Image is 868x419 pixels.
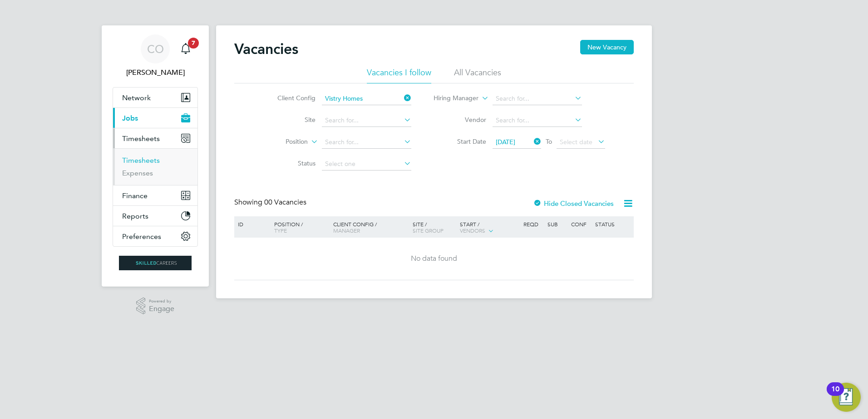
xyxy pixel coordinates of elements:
span: 00 Vacancies [264,198,306,207]
span: Finance [122,191,148,200]
input: Select one [322,158,411,171]
input: Search for... [322,93,411,105]
button: New Vacancy [580,40,634,54]
span: Select date [560,138,592,146]
span: Timesheets [122,134,160,143]
h2: Vacancies [234,40,298,58]
input: Search for... [493,114,582,127]
li: Vacancies I follow [367,67,431,83]
a: CO[PERSON_NAME] [113,34,198,78]
span: Engage [149,305,174,313]
span: Type [274,227,287,234]
div: Showing [234,198,308,207]
button: Network [113,88,197,107]
label: Client Config [263,94,316,102]
span: Reports [122,212,148,220]
span: Craig O'Donovan [113,67,198,78]
input: Search for... [322,136,411,149]
div: Conf [569,216,592,232]
div: Timesheets [113,148,197,185]
div: Reqd [521,216,545,232]
label: Hide Closed Vacancies [533,199,614,208]
a: Expenses [122,169,153,177]
label: Hiring Manager [426,94,478,103]
a: Timesheets [122,156,160,165]
label: Status [263,159,316,167]
label: Position [256,137,308,146]
button: Timesheets [113,128,197,148]
button: Jobs [113,108,197,128]
label: Site [263,116,316,124]
li: All Vacancies [454,67,501,83]
span: To [543,136,555,147]
div: Client Config / [331,216,410,238]
span: Vendors [460,227,485,234]
div: Status [593,216,632,232]
button: Open Resource Center, 10 new notifications [832,383,861,412]
div: 10 [831,389,839,401]
input: Search for... [322,114,411,127]
button: Finance [113,185,197,205]
span: Manager [333,227,360,234]
span: Jobs [122,114,138,122]
a: Go to home page [113,256,198,270]
span: 7 [188,38,199,49]
div: Start / [458,216,521,239]
div: Site / [410,216,458,238]
a: 7 [177,34,195,63]
div: ID [236,216,267,232]
input: Search for... [493,93,582,105]
nav: Main navigation [102,25,209,287]
label: Start Date [434,137,486,146]
span: Network [122,93,151,102]
button: Preferences [113,226,197,246]
div: No data found [236,254,632,263]
img: skilledcareers-logo-retina.png [119,256,192,270]
label: Vendor [434,116,486,124]
span: CO [147,43,164,55]
span: [DATE] [496,138,515,146]
a: Powered byEngage [136,297,175,315]
span: Powered by [149,297,174,305]
span: Preferences [122,232,161,241]
span: Site Group [413,227,444,234]
div: Sub [545,216,569,232]
button: Reports [113,206,197,226]
div: Position / [267,216,331,238]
